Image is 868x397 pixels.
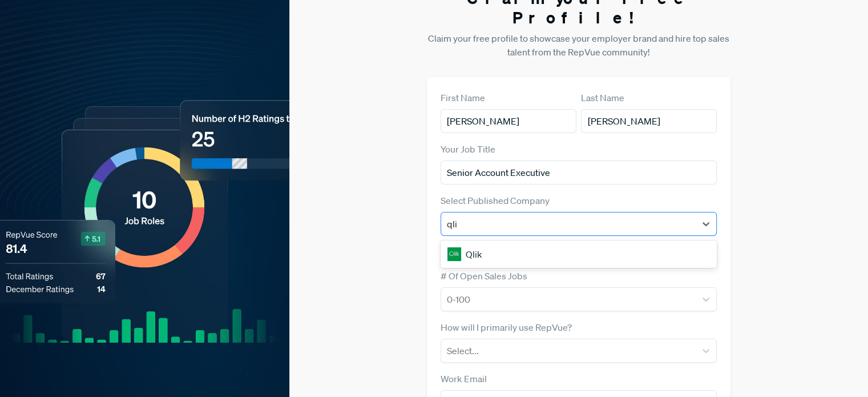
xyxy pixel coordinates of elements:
[441,320,572,334] label: How will I primarily use RepVue?
[441,109,576,133] input: First Name
[441,161,717,185] input: Title
[581,91,624,105] label: Last Name
[441,269,527,283] label: # Of Open Sales Jobs
[441,372,487,386] label: Work Email
[441,91,485,105] label: First Name
[447,247,461,261] img: Qlik
[441,243,717,266] div: Qlik
[441,194,550,207] label: Select Published Company
[441,142,495,156] label: Your Job Title
[581,109,717,133] input: Last Name
[427,31,730,59] p: Claim your free profile to showcase your employer brand and hire top sales talent from the RepVue...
